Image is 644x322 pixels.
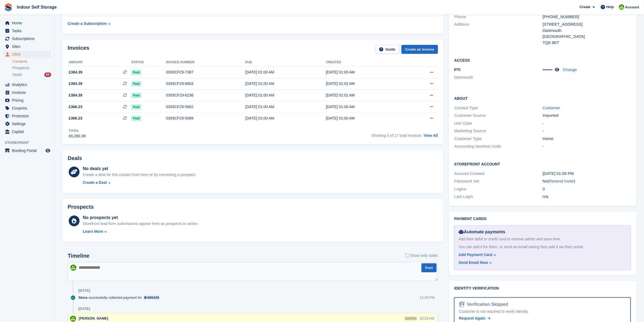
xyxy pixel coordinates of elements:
span: £384.39 [69,81,82,87]
div: Phone [454,14,543,20]
div: Customer is not required to verify identity. [459,309,626,314]
a: Add Payment Card [458,252,624,258]
img: Helen Wilson [619,4,624,10]
div: - [543,143,631,150]
div: Add Payment Card [458,252,492,258]
span: Create [580,4,590,10]
a: Request Again [459,316,490,321]
a: Guide [375,45,399,54]
img: Identity Verification Ready [459,301,464,307]
div: [GEOGRAPHIC_DATA] [543,34,631,40]
span: Paid [131,116,141,121]
a: menu [3,104,51,112]
div: [DATE] [78,307,90,311]
div: [DATE] 01:01 AM [326,92,407,98]
h2: Payment cards [454,217,631,221]
h2: About [454,95,631,101]
a: menu [3,147,51,154]
a: menu [3,128,51,135]
div: TQ6 9RT [543,40,631,46]
a: Deals 65 [12,72,51,78]
span: Booking Portal [12,147,44,154]
a: Indoor Self Storage [15,3,59,12]
div: n/a [543,194,631,200]
div: [DATE] 01:02 AM [326,81,407,87]
div: [DATE] [78,288,90,293]
a: Customer [543,105,560,110]
div: 0 [543,186,631,192]
div: 10:19 AM [420,316,434,321]
div: 666428 [147,295,159,300]
div: Address [454,21,543,46]
div: 0393CF29-6803 [166,81,245,87]
th: Invoice number [166,58,245,67]
div: Account Created [454,171,543,177]
a: Create a Subscription [68,19,110,29]
div: 12:28 PM [420,295,435,300]
a: Learn More [83,229,199,234]
img: stora-icon-8386f47178a22dfd0bd8f6a31ec36ba5ce8667c1dd55bd0f319d3a0aa187defe.svg [4,3,12,11]
div: Home [543,136,631,142]
div: [DATE] 01:00 AM [326,115,407,121]
th: Due [245,58,326,67]
a: 666428 [143,295,161,300]
span: Home [12,19,44,27]
span: Protection [12,112,44,120]
div: [DATE] 01:00 AM [245,104,326,110]
a: menu [3,89,51,96]
span: Paid [131,70,141,75]
div: No deals yet [83,165,196,172]
div: Contact Type [454,105,543,111]
h2: Storefront Account [454,161,631,167]
h2: Deals [68,155,82,161]
span: ••••••• [543,67,553,72]
div: Create a Subscription [68,21,107,26]
span: PTI [454,67,460,72]
div: Storefront lead form submissions appear here as prospects to action. [83,221,199,227]
a: Prospects [12,65,51,71]
a: menu [3,35,51,42]
div: [STREET_ADDRESS] [543,21,631,28]
span: Subscriptions [12,35,44,42]
input: Show only notes [406,253,409,258]
a: Change [563,67,577,72]
div: Add their debit or credit card to remove admin and save time. [458,236,626,242]
div: Create a Deal [83,180,107,185]
div: Last Login [454,194,543,200]
div: Customer Type [454,136,543,142]
a: menu [3,81,51,88]
span: Tasks [12,27,44,35]
div: edited [404,317,417,321]
span: Request Again [459,316,486,320]
div: Imported [543,112,631,119]
div: 0393CF29-5089 [166,115,245,121]
img: Helen Wilson [70,265,76,271]
div: - [543,128,631,134]
a: menu [3,27,51,35]
div: [PHONE_NUMBER] [543,14,631,20]
div: [DATE] 01:00 AM [245,69,326,75]
a: Create a Deal [83,180,196,185]
div: successfully collected payment for [78,295,163,300]
span: Coupons [12,104,44,112]
button: Post [421,263,437,272]
a: View All [424,133,438,138]
span: Paid [131,104,141,110]
div: 0393CF29-6236 [166,92,245,98]
div: [DATE] 01:00 AM [326,69,407,75]
th: Status [131,58,166,67]
a: menu [3,120,51,128]
span: £384.39 [69,69,82,75]
span: Account [625,5,639,10]
span: Showing 5 of 17 total invoices [371,133,421,138]
label: Show only notes [406,253,438,258]
span: Paid [131,93,141,98]
th: Amount [68,58,131,67]
h2: Prospects [68,204,94,210]
a: menu [3,97,51,104]
span: Invoices [12,89,44,96]
a: Contacts [12,59,51,64]
div: 65 [44,72,51,77]
a: menu [3,112,51,120]
div: Send Email Now [458,260,488,265]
